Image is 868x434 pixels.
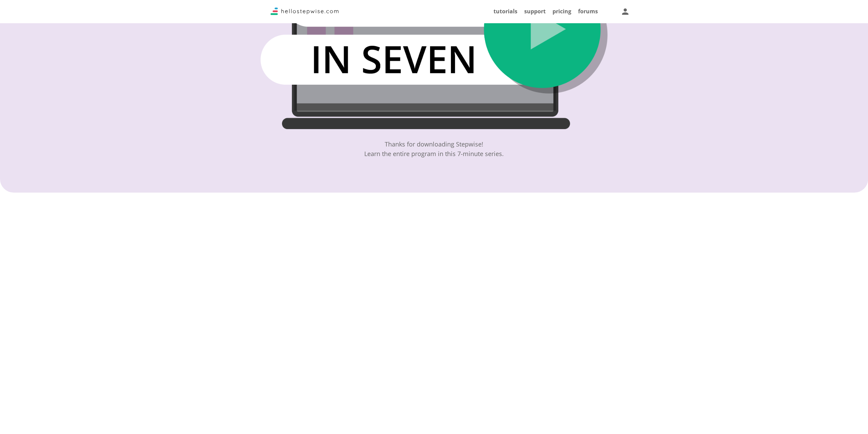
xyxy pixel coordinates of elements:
[270,9,339,17] a: Stepwise
[364,139,504,158] div: Thanks for downloading Stepwise! Learn the entire program in this 7-minute series.
[494,8,517,15] a: tutorials
[578,8,598,15] a: forums
[553,8,571,15] a: pricing
[524,8,546,15] a: support
[270,8,339,15] img: Logo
